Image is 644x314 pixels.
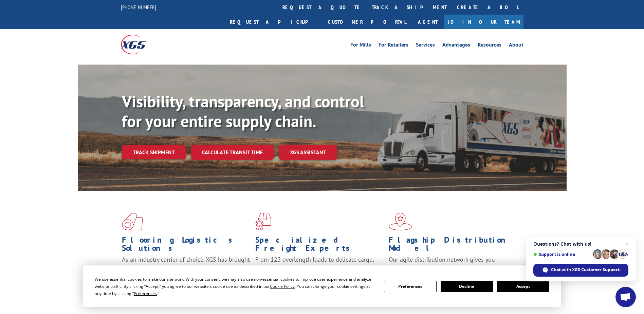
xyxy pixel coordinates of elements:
div: We use essential cookies to make our site work. With your consent, we may also use non-essential ... [95,276,376,297]
a: Calculate transit time [191,145,274,160]
img: xgs-icon-total-supply-chain-intelligence-red [122,213,143,230]
button: Decline [441,281,493,292]
a: Services [416,42,435,50]
a: [PHONE_NUMBER] [121,4,156,11]
a: Advantages [442,42,470,50]
a: For Mills [350,42,371,50]
a: Customer Portal [323,15,411,29]
button: Preferences [384,281,436,292]
button: Accept [497,281,549,292]
span: Chat with XGS Customer Support [551,267,620,273]
a: About [509,42,523,50]
a: Request a pickup [225,15,323,29]
img: xgs-icon-focused-on-flooring-red [255,213,271,230]
span: Support is online [533,252,590,257]
div: Cookie Consent Prompt [83,265,561,307]
img: xgs-icon-flagship-distribution-model-red [389,213,412,230]
span: Cookie Policy [270,283,295,289]
b: Visibility, transparency, and control for your entire supply chain. [122,91,364,132]
span: As an industry carrier of choice, XGS has brought innovation and dedication to flooring logistics... [122,256,250,280]
p: From 123 overlength loads to delicate cargo, our experienced staff knows the best way to move you... [255,256,384,286]
a: Track shipment [122,145,186,159]
a: Open chat [615,287,636,307]
span: Preferences [134,291,157,296]
h1: Flooring Logistics Solutions [122,236,250,256]
span: Chat with XGS Customer Support [533,264,628,277]
h1: Flagship Distribution Model [389,236,517,256]
span: Questions? Chat with us! [533,241,628,247]
a: Resources [478,42,501,50]
a: Agent [411,15,444,29]
a: For Retailers [379,42,408,50]
span: Our agile distribution network gives you nationwide inventory management on demand. [389,256,514,272]
a: Join Our Team [444,15,523,29]
a: XGS ASSISTANT [279,145,337,160]
h1: Specialized Freight Experts [255,236,384,256]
